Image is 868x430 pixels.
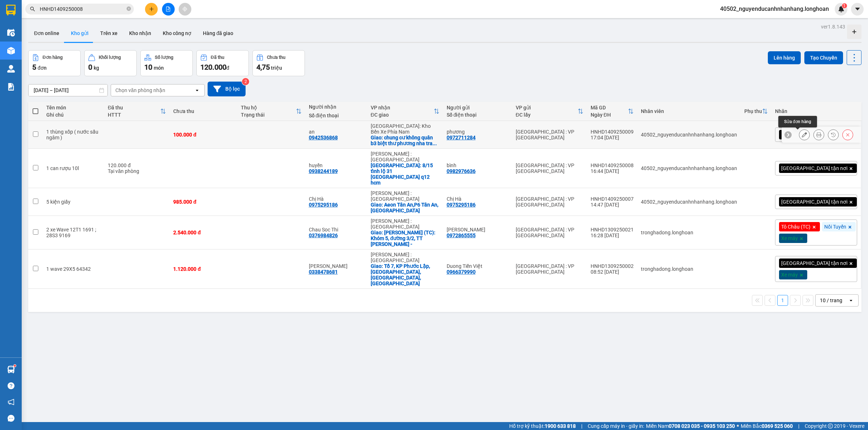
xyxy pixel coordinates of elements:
div: [GEOGRAPHIC_DATA] : VP [GEOGRAPHIC_DATA] [516,129,583,140]
span: message [8,415,14,422]
button: Khối lượng0kg [84,50,137,76]
span: 0 [88,63,92,71]
div: 0338478681 [309,269,338,275]
div: Tại văn phòng [108,168,166,174]
button: Kho công nợ [157,25,197,42]
strong: PHIẾU DÁN LÊN HÀNG [51,3,146,13]
div: 2 xe Wave 12T1 1691 ; 28S3 9169 [46,227,101,238]
div: Thành Đạt [447,227,509,233]
span: search [30,6,35,12]
strong: CSKH: [20,25,38,31]
span: [GEOGRAPHIC_DATA] tận nơi [781,131,847,138]
div: 14:47 [DATE] [591,202,634,208]
div: HNHD1309250021 [591,227,634,233]
span: Ngày in phiếu: 17:04 ngày [48,14,149,22]
sup: 1 [842,3,847,8]
div: Sửa đơn hàng [799,129,810,140]
span: [GEOGRAPHIC_DATA] tận nơi [781,260,847,266]
div: [PERSON_NAME] : [GEOGRAPHIC_DATA] [371,190,439,202]
span: close-circle [127,6,131,11]
strong: 1900 633 818 [545,423,576,429]
div: [PERSON_NAME] : [GEOGRAPHIC_DATA] [371,151,439,162]
div: Tên món [46,105,101,110]
button: Số lượng10món [140,50,193,76]
div: Thu hộ [241,105,295,110]
span: Cung cấp máy in - giấy in: [588,422,644,430]
th: Toggle SortBy [237,102,305,121]
span: 40502_nguyenducanhnhanhang.longhoan [714,4,835,13]
div: 2.540.000 đ [173,230,234,235]
svg: open [194,87,200,93]
button: caret-down [851,3,864,16]
span: 120.000 [200,63,226,71]
span: ... [433,140,437,146]
span: Hỗ trợ kỹ thuật: [509,422,576,430]
div: bình [447,162,509,168]
span: | [798,422,799,430]
div: 08:52 [DATE] [591,269,634,275]
div: Giao: chung cư không quân b3 biệt thư phương nha trang khánh hoà [371,135,439,146]
div: Chị Hà [309,196,363,202]
span: món [154,65,164,71]
div: 0975295186 [309,202,338,208]
div: Khối lượng [99,55,121,60]
div: 100.000 đ [173,132,234,138]
div: [GEOGRAPHIC_DATA]: Kho Bến Xe Phía Nam [371,123,439,135]
div: 16:44 [DATE] [591,168,634,174]
th: Toggle SortBy [367,102,443,121]
div: [GEOGRAPHIC_DATA] : VP [GEOGRAPHIC_DATA] [516,162,583,174]
img: warehouse-icon [7,366,15,373]
div: Ghi chú [46,112,101,118]
div: [GEOGRAPHIC_DATA] : VP [GEOGRAPHIC_DATA] [516,196,583,208]
div: Nhãn [775,108,857,114]
button: Tạo Chuyến [804,51,843,64]
div: 0942536868 [309,135,338,140]
div: Ngày ĐH [591,112,628,118]
span: Miền Nam [646,422,735,430]
div: ĐC giao [371,112,434,118]
span: Tô Châu (TC) [781,223,810,230]
img: icon-new-feature [838,6,844,12]
button: Lên hàng [768,51,801,64]
div: Số điện thoại [309,113,363,118]
button: Trên xe [94,25,123,42]
span: kg [94,65,99,71]
button: plus [145,3,158,16]
div: Mã GD [591,105,628,110]
div: Giao: 8/15 tỉnh lộ 31 thanh lộc q12 hcm [371,162,439,186]
span: 1 [843,3,846,8]
div: Số điện thoại [447,112,509,118]
div: 16:28 [DATE] [591,233,634,238]
div: HNHD1409250009 [591,129,634,135]
img: solution-icon [7,83,15,91]
span: | [581,422,582,430]
div: [GEOGRAPHIC_DATA] : VP [GEOGRAPHIC_DATA] [516,263,583,275]
span: close-circle [127,6,131,13]
span: Mã đơn: HNHD1409250009 [3,44,112,53]
div: Người nhận [309,104,363,110]
strong: 0369 525 060 [762,423,793,429]
div: 1 wave 29X5 64342 [46,266,101,272]
div: Trạng thái [241,112,295,118]
div: Vương Trọng Hùng [309,263,363,269]
button: Đơn online [28,25,65,42]
div: Chưa thu [267,55,285,60]
button: Hàng đã giao [197,25,239,42]
span: aim [182,6,187,12]
div: 1 thùng xốp ( nước sấu ngâm ) [46,129,101,140]
span: ⚪️ [737,425,739,427]
div: ĐC lấy [516,112,578,118]
button: Đã thu120.000đ [196,50,249,76]
span: [GEOGRAPHIC_DATA] tận nơi [781,199,847,205]
div: 0975295186 [447,202,476,208]
div: Đã thu [211,55,224,60]
div: Chau Soc Thi [309,227,363,233]
button: Đơn hàng5đơn [28,50,81,76]
input: Tìm tên, số ĐT hoặc mã đơn [40,5,125,13]
div: 0982976636 [447,168,476,174]
div: phương [447,129,509,135]
span: file-add [166,6,171,12]
div: [PERSON_NAME] : [GEOGRAPHIC_DATA] [371,252,439,263]
span: [GEOGRAPHIC_DATA] tận nơi [781,165,847,171]
div: Duong Tiến Việt [447,263,509,269]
